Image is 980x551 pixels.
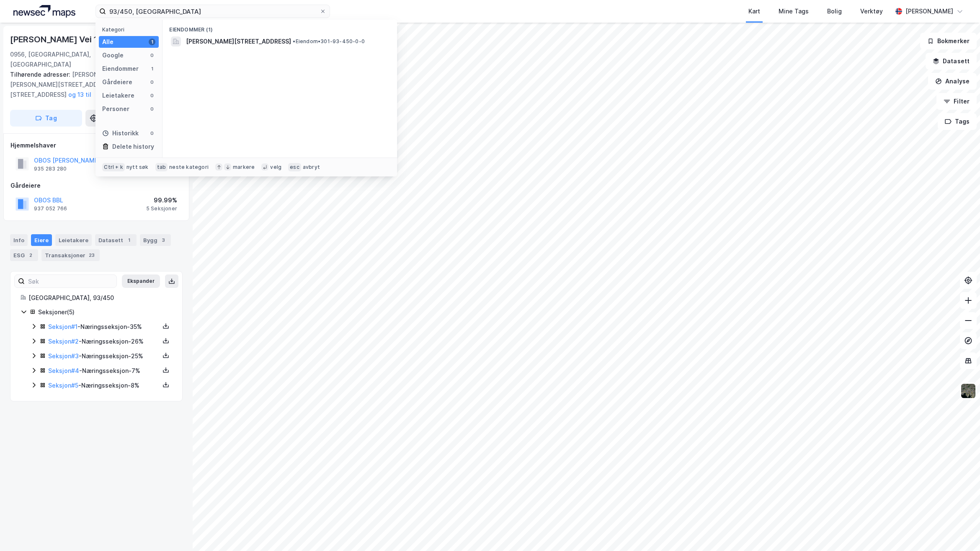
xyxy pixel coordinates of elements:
div: Transaksjoner [41,249,100,261]
button: Bokmerker [920,33,977,49]
div: Leietakere [55,234,92,246]
div: ESG [10,249,38,261]
div: Bygg [140,234,171,246]
button: Tag [10,110,82,127]
div: neste kategori [169,164,209,171]
img: 9k= [960,383,976,399]
iframe: Chat Widget [938,511,980,551]
div: Kategori [102,26,159,33]
input: Søk [25,275,116,287]
div: 23 [87,251,96,259]
div: 0956, [GEOGRAPHIC_DATA], [GEOGRAPHIC_DATA] [10,49,117,70]
div: Google [102,50,124,60]
div: Bolig [827,6,842,16]
div: Personer [102,104,129,114]
div: 0 [149,106,155,112]
div: Eiendommer (1) [162,20,397,35]
div: Leietakere [102,91,134,101]
div: Hjemmelshaver [10,140,182,150]
div: [PERSON_NAME] [905,6,953,16]
div: tab [155,163,168,171]
div: - Næringsseksjon - 8% [48,380,160,391]
div: - Næringsseksjon - 35% [48,322,160,332]
div: [GEOGRAPHIC_DATA], 93/450 [28,293,172,303]
div: Delete history [112,142,154,152]
span: Tilhørende adresser: [10,71,72,78]
div: Seksjoner ( 5 ) [38,307,172,317]
div: esc [288,163,301,171]
div: Verktøy [860,6,883,16]
div: - Næringsseksjon - 26% [48,336,160,347]
div: 1 [149,39,155,45]
a: Seksjon#3 [48,352,79,360]
div: 0 [149,92,155,99]
div: Gårdeiere [102,77,132,87]
div: Historikk [102,128,139,138]
div: Datasett [95,234,137,246]
div: - Næringsseksjon - 25% [48,351,160,361]
span: Eiendom • 301-93-450-0-0 [293,38,365,45]
div: - Næringsseksjon - 7% [48,366,160,376]
div: Gårdeiere [10,181,182,191]
div: velg [270,164,281,171]
a: Seksjon#5 [48,382,78,389]
div: 937 052 766 [34,205,67,212]
div: [PERSON_NAME] Vei 10, [PERSON_NAME][STREET_ADDRESS], [PERSON_NAME][STREET_ADDRESS] [10,70,176,100]
a: Seksjon#4 [48,367,79,374]
div: Alle [102,37,113,47]
div: 3 [159,236,168,244]
div: 5 Seksjoner [146,205,177,212]
div: 2 [26,251,35,259]
div: Kontrollprogram for chat [938,511,980,551]
button: Datasett [926,53,977,70]
input: Søk på adresse, matrikkel, gårdeiere, leietakere eller personer [106,5,320,18]
a: Seksjon#2 [48,338,79,345]
div: 99.99% [146,195,177,205]
div: avbryt [303,164,320,171]
a: Seksjon#1 [48,323,77,330]
div: [PERSON_NAME] Vei 10 [10,33,105,46]
div: 0 [149,52,155,59]
div: Eiere [31,234,52,246]
div: Ctrl + k [102,163,125,171]
button: Ekspander [122,274,160,288]
div: nytt søk [126,164,149,171]
div: Mine Tags [779,6,809,16]
div: 1 [125,236,133,244]
div: Eiendommer [102,64,139,74]
div: 0 [149,79,155,85]
img: logo.a4113a55bc3d86da70a041830d287a7e.svg [13,5,75,18]
button: Tags [938,113,977,130]
div: 935 283 280 [34,166,67,172]
button: Filter [936,93,977,110]
span: • [293,38,295,44]
div: Info [10,234,28,246]
span: [PERSON_NAME][STREET_ADDRESS] [186,36,291,47]
div: 0 [149,130,155,137]
button: Analyse [928,73,977,90]
div: markere [233,164,255,171]
div: Kart [748,6,760,16]
div: 1 [149,65,155,72]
